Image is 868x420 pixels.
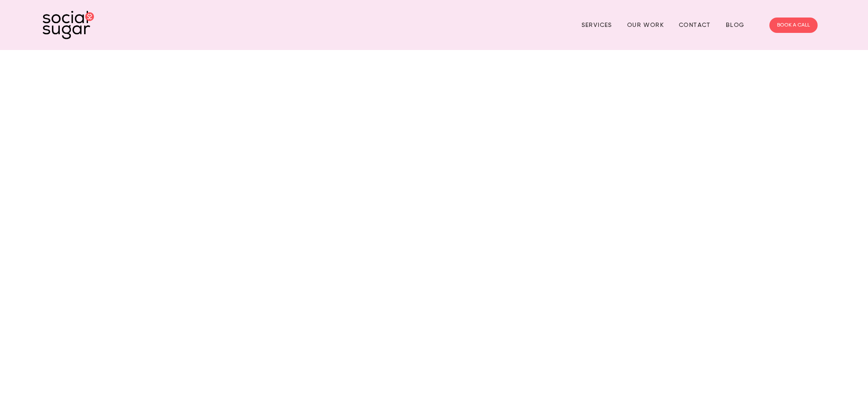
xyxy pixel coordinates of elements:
a: Services [582,18,612,32]
img: SocialSugar [43,11,94,39]
a: BOOK A CALL [769,18,818,33]
a: Blog [726,18,745,32]
a: Contact [679,18,711,32]
a: Our Work [627,18,664,32]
